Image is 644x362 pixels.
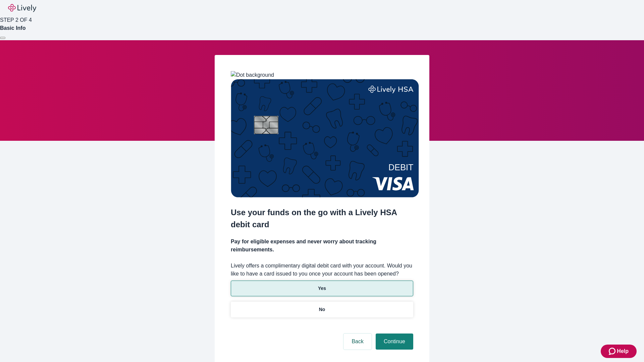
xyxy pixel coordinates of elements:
[343,334,372,350] button: Back
[231,302,413,317] button: No
[601,345,637,358] button: Zendesk support iconHelp
[8,4,36,12] img: Lively
[609,347,617,355] svg: Zendesk support icon
[617,347,629,355] span: Help
[231,206,413,231] h2: Use your funds on the go with a Lively HSA debit card
[376,334,413,350] button: Continue
[231,71,274,79] img: Dot background
[319,306,325,313] p: No
[231,281,413,296] button: Yes
[231,79,419,197] img: Debit card
[318,285,326,292] p: Yes
[231,262,413,278] label: Lively offers a complimentary digital debit card with your account. Would you like to have a card...
[231,238,413,254] h4: Pay for eligible expenses and never worry about tracking reimbursements.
